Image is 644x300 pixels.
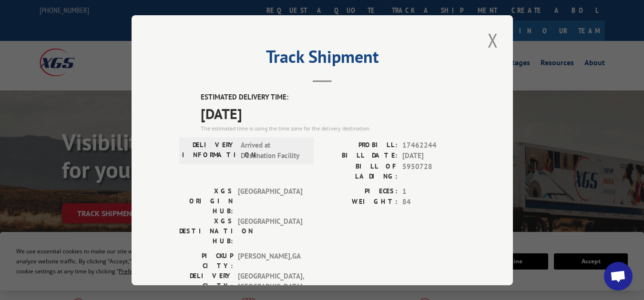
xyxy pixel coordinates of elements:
[402,197,465,208] span: 84
[485,27,501,53] button: Close modal
[201,124,465,132] div: The estimated time is using the time zone for the delivery destination.
[402,150,465,161] span: [DATE]
[179,50,465,68] h2: Track Shipment
[322,140,398,150] label: PROBILL:
[238,216,302,246] span: [GEOGRAPHIC_DATA]
[179,270,233,292] label: DELIVERY CITY:
[322,150,398,161] label: BILL DATE:
[201,102,465,124] span: [DATE]
[238,270,302,292] span: [GEOGRAPHIC_DATA] , [GEOGRAPHIC_DATA]
[322,197,398,208] label: WEIGHT:
[322,186,398,197] label: PIECES:
[604,262,633,290] a: Open chat
[179,250,233,270] label: PICKUP CITY:
[201,92,465,103] label: ESTIMATED DELIVERY TIME:
[402,161,465,181] span: 5950728
[238,250,302,270] span: [PERSON_NAME] , GA
[179,216,233,246] label: XGS DESTINATION HUB:
[182,140,236,161] label: DELIVERY INFORMATION:
[402,140,465,150] span: 17462244
[402,186,465,197] span: 1
[322,161,398,181] label: BILL OF LADING:
[241,140,305,161] span: Arrived at Destination Facility
[179,186,233,216] label: XGS ORIGIN HUB:
[238,186,302,216] span: [GEOGRAPHIC_DATA]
